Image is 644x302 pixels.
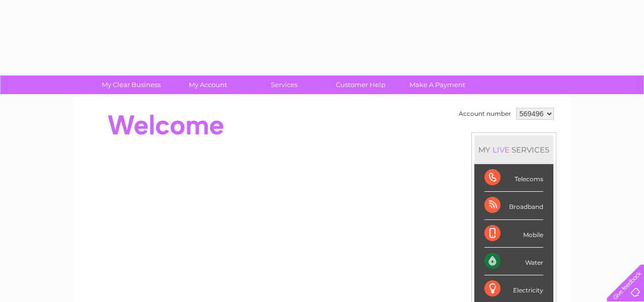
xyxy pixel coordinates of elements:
a: My Clear Business [90,75,173,94]
a: Customer Help [319,75,402,94]
td: Account number [456,105,514,122]
a: Services [243,75,326,94]
div: Mobile [484,220,543,248]
div: Broadband [484,192,543,219]
div: Telecoms [484,164,543,192]
a: My Account [166,75,249,94]
div: MY SERVICES [474,135,553,164]
div: LIVE [490,145,512,155]
div: Water [484,248,543,275]
a: Make A Payment [396,75,479,94]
